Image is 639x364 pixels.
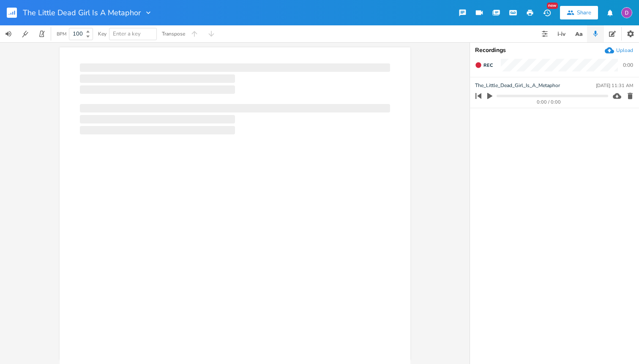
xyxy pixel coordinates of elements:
[490,100,608,104] div: 0:00 / 0:00
[483,62,493,68] span: Rec
[560,6,598,19] button: Share
[621,7,632,18] img: Dylan
[623,63,633,68] div: 0:00
[475,82,560,90] span: The_Little_Dead_Girl_Is_A_Metaphor
[475,47,634,53] div: Recordings
[605,46,633,55] button: Upload
[162,31,185,36] div: Transpose
[472,58,496,72] button: Rec
[113,30,141,38] span: Enter a key
[596,83,633,88] div: [DATE] 11:31 AM
[577,9,591,16] div: Share
[23,9,141,16] span: The Little Dead Girl Is A Metaphor
[57,32,66,36] div: BPM
[616,47,633,54] div: Upload
[547,3,558,9] div: New
[98,31,106,36] div: Key
[538,5,555,20] button: New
